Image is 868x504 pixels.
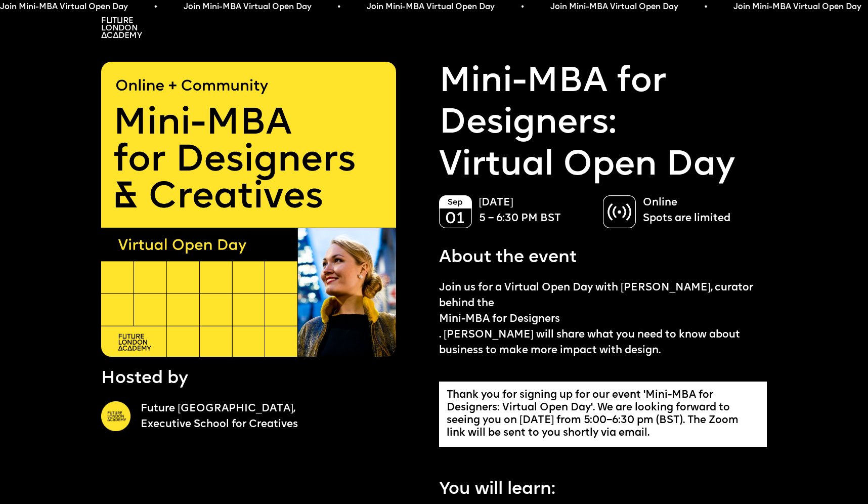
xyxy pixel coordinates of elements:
p: Online Spots are limited [643,195,730,227]
p: About the event [439,246,577,270]
img: A logo saying in 3 lines: Future London Academy [101,17,142,38]
span: • [521,2,524,12]
div: Thank you for signing up for our event 'Mini-MBA for Designers: Virtual Open Day'. We are looking... [447,389,759,439]
a: Mini-MBA for Designers [439,312,767,327]
p: Join us for a Virtual Open Day with [PERSON_NAME], curator behind the . [PERSON_NAME] will share ... [439,280,767,358]
span: • [705,2,708,12]
span: • [154,2,157,12]
a: Future [GEOGRAPHIC_DATA],Executive School for Creatives [141,401,429,433]
img: A yellow circle with Future London Academy logo [101,401,131,431]
p: [DATE] 5 – 6:30 PM BST [479,195,561,227]
p: Virtual Open Day [439,62,767,187]
span: • [337,2,340,12]
a: Mini-MBA for Designers: [439,62,767,145]
p: You will learn: [439,478,555,502]
p: Hosted by [101,367,188,391]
